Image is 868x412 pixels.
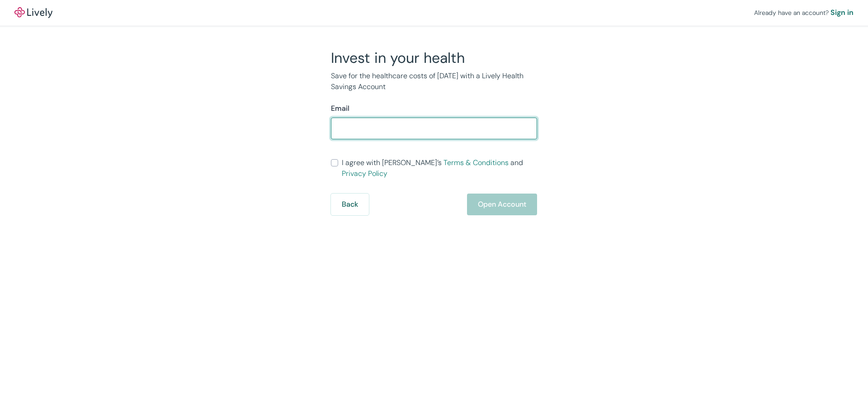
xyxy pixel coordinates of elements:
a: Sign in [830,7,854,18]
a: Terms & Conditions [443,158,509,167]
img: Lively [14,7,52,18]
button: Back [331,194,369,215]
a: Privacy Policy [342,169,387,178]
p: Save for the healthcare costs of [DATE] with a Lively Health Savings Account [331,71,537,92]
span: I agree with [PERSON_NAME]’s and [342,157,537,179]
h2: Invest in your health [331,49,537,67]
label: Email [331,103,349,114]
a: LivelyLively [14,7,52,18]
div: Already have an account? [754,7,854,18]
